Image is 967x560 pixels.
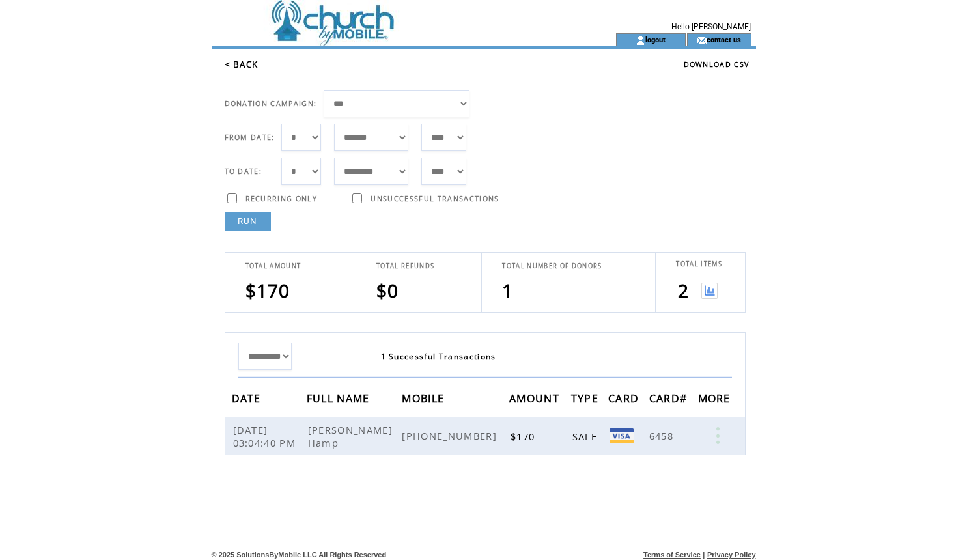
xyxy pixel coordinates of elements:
img: View graph [701,283,718,299]
span: CARD [608,388,642,412]
span: TOTAL NUMBER OF DONORS [502,262,602,270]
span: UNSUCCESSFUL TRANSACTIONS [371,194,499,203]
a: CARD# [649,394,691,402]
a: DATE [232,394,264,402]
span: TOTAL ITEMS [676,260,722,268]
span: Hello [PERSON_NAME] [671,22,751,31]
span: DATE [232,388,264,412]
span: SALE [572,430,600,443]
span: [PHONE_NUMBER] [402,429,500,442]
span: AMOUNT [509,388,563,412]
span: [PERSON_NAME] Hamp [308,423,393,449]
span: 2 [678,278,689,303]
a: contact us [707,35,741,44]
span: TYPE [571,388,602,412]
a: logout [645,35,666,44]
span: MOBILE [402,388,447,412]
a: RUN [225,212,271,231]
span: CARD# [649,388,691,412]
img: account_icon.gif [636,35,645,46]
a: FULL NAME [307,394,373,402]
span: MORE [698,388,734,412]
img: Visa [610,428,634,443]
a: TYPE [571,394,602,402]
a: DOWNLOAD CSV [684,60,750,69]
a: Terms of Service [643,551,701,559]
span: FULL NAME [307,388,373,412]
span: FROM DATE: [225,133,275,142]
a: AMOUNT [509,394,563,402]
a: CARD [608,394,642,402]
span: © 2025 SolutionsByMobile LLC All Rights Reserved [212,551,387,559]
span: 6458 [649,429,677,442]
span: TOTAL REFUNDS [376,262,434,270]
span: TO DATE: [225,167,262,176]
span: $170 [245,278,290,303]
a: < BACK [225,59,259,70]
span: TOTAL AMOUNT [245,262,301,270]
a: MOBILE [402,394,447,402]
span: $0 [376,278,399,303]
span: RECURRING ONLY [245,194,318,203]
span: $170 [511,430,538,443]
span: | [703,551,705,559]
span: DONATION CAMPAIGN: [225,99,317,108]
img: contact_us_icon.gif [697,35,707,46]
span: 1 Successful Transactions [381,351,496,362]
a: Privacy Policy [707,551,756,559]
span: 1 [502,278,513,303]
span: [DATE] 03:04:40 PM [233,423,300,449]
